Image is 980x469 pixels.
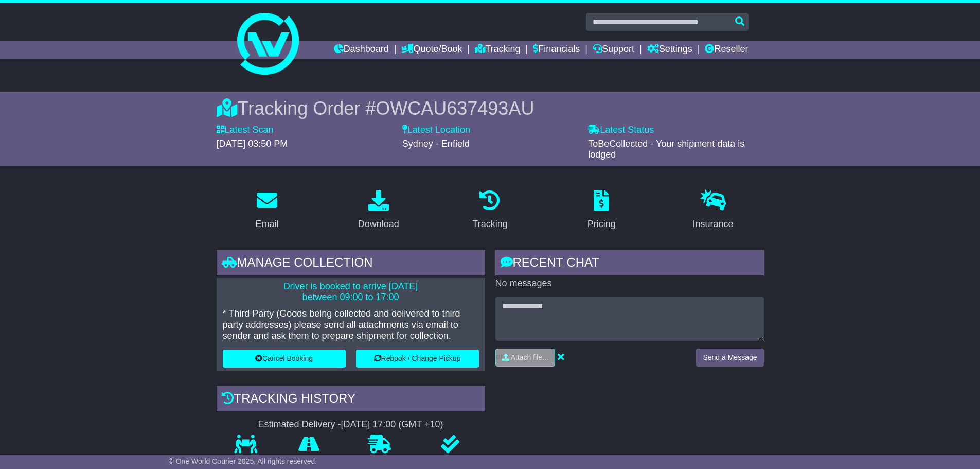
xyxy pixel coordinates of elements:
[593,41,634,59] a: Support
[705,41,748,59] a: Reseller
[581,186,622,235] a: Pricing
[217,138,288,149] span: [DATE] 03:50 PM
[217,97,764,119] div: Tracking Order #
[587,217,616,231] div: Pricing
[693,217,734,231] div: Insurance
[341,419,443,430] div: [DATE] 17:00 (GMT +10)
[402,125,470,136] label: Latest Location
[223,281,479,303] p: Driver is booked to arrive [DATE] between 09:00 to 17:00
[358,217,399,231] div: Download
[696,349,763,367] button: Send a Message
[217,250,485,278] div: Manage collection
[376,98,534,119] span: OWCAU637493AU
[255,217,278,231] div: Email
[686,186,740,235] a: Insurance
[223,308,479,342] p: * Third Party (Goods being collected and delivered to third party addresses) please send all atta...
[588,125,654,136] label: Latest Status
[169,457,317,465] span: © One World Courier 2025. All rights reserved.
[401,41,462,59] a: Quote/Book
[466,186,514,235] a: Tracking
[495,278,764,289] p: No messages
[533,41,580,59] a: Financials
[588,138,744,160] span: ToBeCollected - Your shipment data is lodged
[217,125,274,136] label: Latest Scan
[248,186,285,235] a: Email
[356,350,479,368] button: Rebook / Change Pickup
[402,138,470,149] span: Sydney - Enfield
[223,350,346,368] button: Cancel Booking
[334,41,389,59] a: Dashboard
[475,41,520,59] a: Tracking
[217,419,485,430] div: Estimated Delivery -
[351,186,406,235] a: Download
[647,41,692,59] a: Settings
[495,250,764,278] div: RECENT CHAT
[472,217,507,231] div: Tracking
[217,386,485,414] div: Tracking history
